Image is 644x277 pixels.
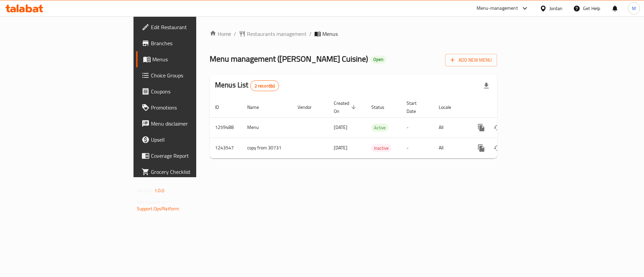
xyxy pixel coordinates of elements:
[334,143,347,152] span: [DATE]
[136,19,241,35] a: Edit Restaurant
[247,30,307,38] span: Restaurants management
[136,83,241,99] a: Coupons
[154,186,165,195] span: 1.0.0
[407,99,425,115] span: Start Date
[401,138,433,158] td: -
[433,117,468,138] td: All
[151,23,236,31] span: Edit Restaurant
[334,99,358,115] span: Created On
[242,138,292,158] td: copy from 30731
[468,97,543,118] th: Actions
[371,103,393,111] span: Status
[439,103,460,111] span: Locale
[136,67,241,83] a: Choice Groups
[136,99,241,116] a: Promotions
[151,87,236,95] span: Coupons
[322,30,338,38] span: Menus
[489,140,505,156] button: Change Status
[371,56,386,64] div: Open
[445,54,497,66] button: Add New Menu
[151,120,236,128] span: Menu disclaimer
[401,117,433,138] td: -
[371,144,391,152] span: Inactive
[137,204,179,213] a: Support.OpsPlatform
[215,80,279,91] h2: Menus List
[210,30,497,38] nav: breadcrumb
[250,80,279,91] div: Total records count
[371,57,386,62] span: Open
[632,5,636,12] span: M
[478,78,494,94] div: Export file
[136,148,241,164] a: Coverage Report
[239,30,307,38] a: Restaurants management
[151,39,236,47] span: Branches
[251,83,279,89] span: 2 record(s)
[309,30,312,38] li: /
[371,124,388,132] span: Active
[136,35,241,51] a: Branches
[549,5,562,12] div: Jordan
[477,4,518,12] div: Menu-management
[151,152,236,160] span: Coverage Report
[136,51,241,67] a: Menus
[137,198,168,206] span: Get support on:
[136,164,241,180] a: Grocery Checklist
[151,71,236,79] span: Choice Groups
[151,103,236,112] span: Promotions
[433,138,468,158] td: All
[136,132,241,148] a: Upsell
[473,120,489,136] button: more
[450,56,492,64] span: Add New Menu
[215,103,228,111] span: ID
[489,120,505,136] button: Change Status
[210,97,543,158] table: enhanced table
[242,117,292,138] td: Menu
[151,136,236,144] span: Upsell
[247,103,268,111] span: Name
[151,168,236,176] span: Grocery Checklist
[137,186,153,195] span: Version:
[334,123,347,132] span: [DATE]
[152,55,236,63] span: Menus
[298,103,320,111] span: Vendor
[210,51,368,66] span: Menu management ( [PERSON_NAME] Cuisine )
[136,116,241,132] a: Menu disclaimer
[473,140,489,156] button: more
